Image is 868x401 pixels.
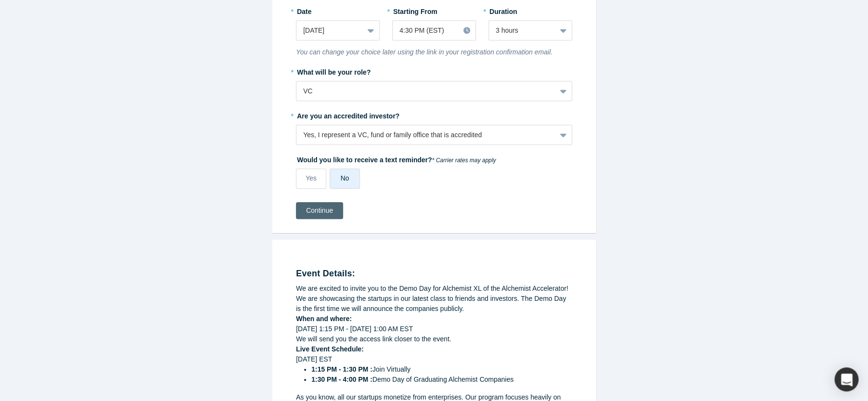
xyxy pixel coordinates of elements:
strong: Event Details: [296,269,355,278]
div: [DATE] 1:15 PM - [DATE] 1:00 AM EST [296,324,572,334]
strong: 1:30 PM - 4:00 PM : [311,375,372,383]
strong: When and where: [296,315,352,323]
label: Date [296,3,380,17]
div: Yes, I represent a VC, fund or family office that is accredited [303,130,549,140]
i: You can change your choice later using the link in your registration confirmation email. [296,48,552,56]
li: Demo Day of Graduating Alchemist Companies [311,375,572,385]
div: We are excited to invite you to the Demo Day for Alchemist XL of the Alchemist Accelerator! [296,284,572,294]
div: We will send you the access link closer to the event. [296,334,572,344]
strong: Live Event Schedule: [296,345,364,353]
span: Yes [306,174,317,182]
li: Join Virtually [311,364,572,375]
label: Are you an accredited investor? [296,108,572,121]
button: Continue [296,202,343,219]
label: What will be your role? [296,64,572,78]
label: Would you like to receive a text reminder? [296,152,572,165]
em: * Carrier rates may apply [432,157,496,164]
span: No [341,174,349,182]
strong: 1:15 PM - 1:30 PM : [311,365,372,373]
label: Starting From [392,3,437,17]
div: We are showcasing the startups in our latest class to friends and investors. The Demo Day is the ... [296,294,572,314]
div: [DATE] EST [296,354,572,385]
label: Duration [488,3,572,17]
